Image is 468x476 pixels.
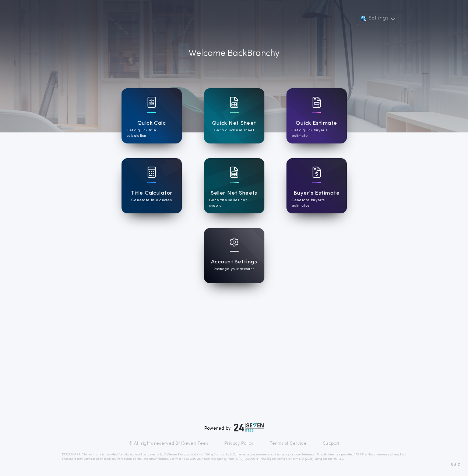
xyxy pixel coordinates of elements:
img: card icon [312,97,321,108]
a: card iconSeller Net SheetsGenerate seller net sheets [204,158,264,213]
p: Generate seller net sheets [209,198,259,209]
div: Powered by [204,423,264,432]
p: DISCLAIMER: This estimate is provided for informational purposes only. 24|Seven Fees, a product o... [62,452,407,461]
h1: Quick Estimate [296,119,337,128]
p: Welcome Back Branchy [189,47,279,60]
img: user avatar [360,15,367,22]
p: Generate buyer's estimates [292,198,342,209]
img: card icon [312,167,321,178]
a: Support [323,441,339,447]
p: Get a quick net sheet [214,128,254,133]
img: card icon [147,97,156,108]
a: [URL][DOMAIN_NAME] [235,458,271,461]
h1: Quick Calc [137,119,166,128]
a: card iconQuick EstimateGet a quick buyer's estimate [286,88,347,143]
h1: Quick Net Sheet [212,119,256,128]
a: card iconTitle CalculatorGenerate title quotes [122,158,182,213]
img: card icon [230,97,239,108]
a: Privacy Policy [224,441,254,447]
img: logo [234,423,264,432]
p: Manage your account [214,266,254,272]
img: card icon [147,167,156,178]
a: card iconQuick CalcGet a quick title calculation [122,88,182,143]
p: Generate title quotes [131,198,172,203]
h1: Buyer's Estimate [293,189,339,198]
a: Terms of Service [270,441,307,447]
h1: Account Settings [211,258,257,266]
p: © All rights reserved. 24|Seven Fees [129,441,208,447]
a: card iconBuyer's EstimateGenerate buyer's estimates [286,158,347,213]
h1: Seller Net Sheets [211,189,257,198]
button: Settings [357,12,398,25]
a: card iconQuick Net SheetGet a quick net sheet [204,88,264,143]
a: card iconAccount SettingsManage your account [204,228,264,283]
h1: Title Calculator [130,189,172,198]
img: card icon [230,238,239,246]
img: card icon [230,167,239,178]
span: 3.8.0 [451,462,461,468]
p: Get a quick buyer's estimate [292,128,342,139]
p: Get a quick title calculation [127,128,177,139]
